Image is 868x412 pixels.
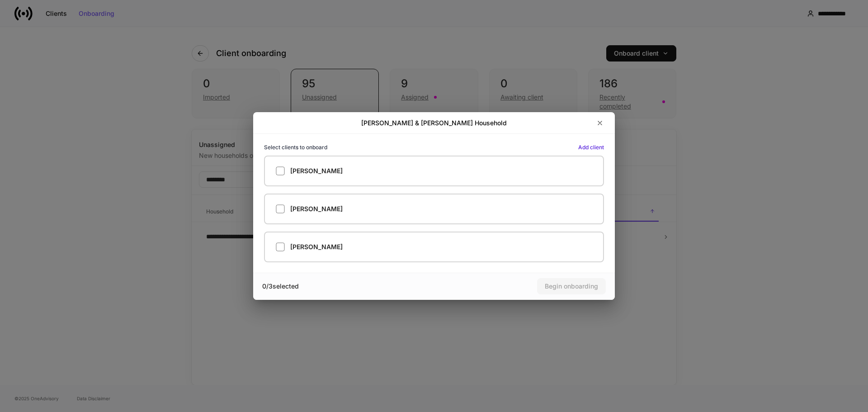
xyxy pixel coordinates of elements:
[264,143,327,152] h6: Select clients to onboard
[264,194,604,224] label: [PERSON_NAME]
[361,118,507,128] h2: [PERSON_NAME] & [PERSON_NAME] Household
[290,166,343,175] h5: [PERSON_NAME]
[264,232,604,262] label: [PERSON_NAME]
[264,156,604,186] label: [PERSON_NAME]
[290,242,343,251] h5: [PERSON_NAME]
[262,282,434,291] div: 0 / 3 selected
[290,204,343,213] h5: [PERSON_NAME]
[578,145,604,150] button: Add client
